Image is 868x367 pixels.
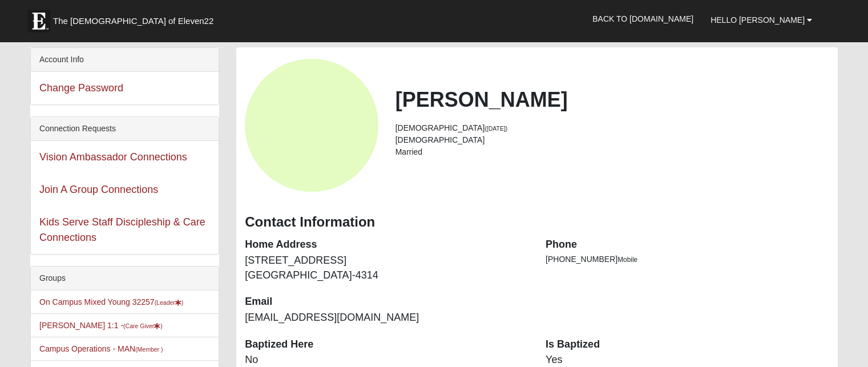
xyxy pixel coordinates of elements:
small: (Care Giver ) [123,322,163,329]
div: Account Info [31,48,219,72]
span: Mobile [617,256,637,264]
a: Join A Group Connections [39,184,158,195]
a: Kids Serve Staff Discipleship & Care Connections [39,216,205,243]
dd: [STREET_ADDRESS] [GEOGRAPHIC_DATA]-4314 [245,253,528,283]
a: The [DEMOGRAPHIC_DATA] of Eleven22 [22,4,250,33]
div: Groups [31,267,219,291]
li: [DEMOGRAPHIC_DATA] [395,134,829,146]
dt: Home Address [245,237,528,252]
a: On Campus Mixed Young 32257(Leader) [39,297,183,306]
a: View Fullsize Photo [245,59,378,192]
span: Hello [PERSON_NAME] [710,15,805,25]
span: The [DEMOGRAPHIC_DATA] of Eleven22 [53,15,213,27]
li: Married [395,146,829,158]
a: Vision Ambassador Connections [39,151,187,163]
small: (Leader ) [155,299,184,306]
div: Connection Requests [31,117,219,141]
small: ([DATE]) [485,125,507,132]
li: [PHONE_NUMBER] [546,253,829,265]
li: [DEMOGRAPHIC_DATA] [395,122,829,134]
dd: [EMAIL_ADDRESS][DOMAIN_NAME] [245,310,528,325]
dt: Is Baptized [546,337,829,352]
dt: Phone [546,237,829,252]
a: Back to [DOMAIN_NAME] [584,5,702,33]
small: (Member ) [135,346,163,353]
h2: [PERSON_NAME] [395,87,829,112]
a: Hello [PERSON_NAME] [702,6,821,34]
dt: Baptized Here [245,337,528,352]
a: Campus Operations - MAN(Member ) [39,344,163,353]
a: [PERSON_NAME] 1:1 -(Care Giver) [39,321,163,330]
h3: Contact Information [245,214,829,231]
dt: Email [245,295,528,309]
a: Change Password [39,82,123,94]
img: Eleven22 logo [27,10,50,33]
